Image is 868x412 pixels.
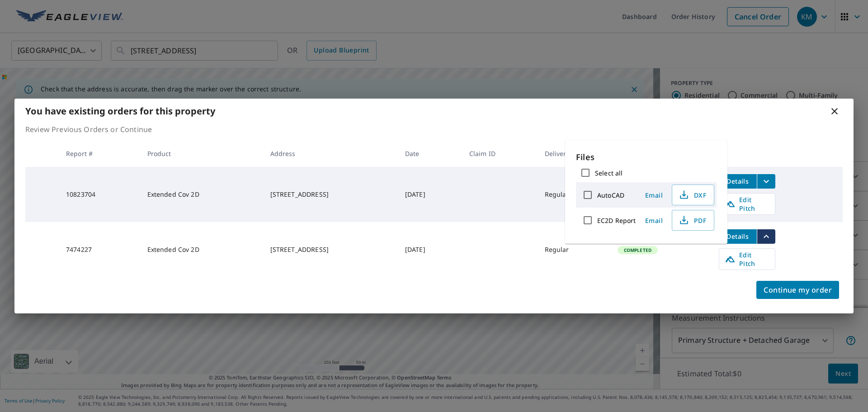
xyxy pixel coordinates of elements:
[25,124,843,135] p: Review Previous Orders or Continue
[59,140,140,167] th: Report #
[725,195,769,213] span: Edit Pitch
[724,177,751,185] span: Details
[672,185,714,205] button: DXF
[639,213,668,227] button: Email
[140,167,263,222] td: Extended Cov 2D
[719,174,757,189] button: detailsBtn-10823704
[719,193,775,215] a: Edit Pitch
[398,222,462,277] td: [DATE]
[59,222,140,277] td: 7474227
[764,284,832,296] span: Continue my order
[59,167,140,222] td: 10823704
[756,281,839,299] button: Continue my order
[678,215,707,226] span: PDF
[643,191,665,199] span: Email
[597,216,636,225] label: EC2D Report
[719,229,757,244] button: detailsBtn-7474227
[25,105,215,117] b: You have existing orders for this property
[538,222,610,277] td: Regular
[719,248,775,270] a: Edit Pitch
[538,140,610,167] th: Delivery
[618,247,657,253] span: Completed
[263,140,398,167] th: Address
[678,189,707,200] span: DXF
[398,167,462,222] td: [DATE]
[639,188,668,202] button: Email
[757,174,775,189] button: filesDropdownBtn-10823704
[725,251,769,268] span: Edit Pitch
[538,167,610,222] td: Regular
[398,140,462,167] th: Date
[672,210,714,231] button: PDF
[595,169,623,177] label: Select all
[140,140,263,167] th: Product
[270,245,391,254] div: [STREET_ADDRESS]
[462,140,538,167] th: Claim ID
[724,232,751,241] span: Details
[757,229,775,244] button: filesDropdownBtn-7474227
[597,191,624,199] label: AutoCAD
[576,151,717,163] p: Files
[140,222,263,277] td: Extended Cov 2D
[270,190,391,199] div: [STREET_ADDRESS]
[643,216,665,225] span: Email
